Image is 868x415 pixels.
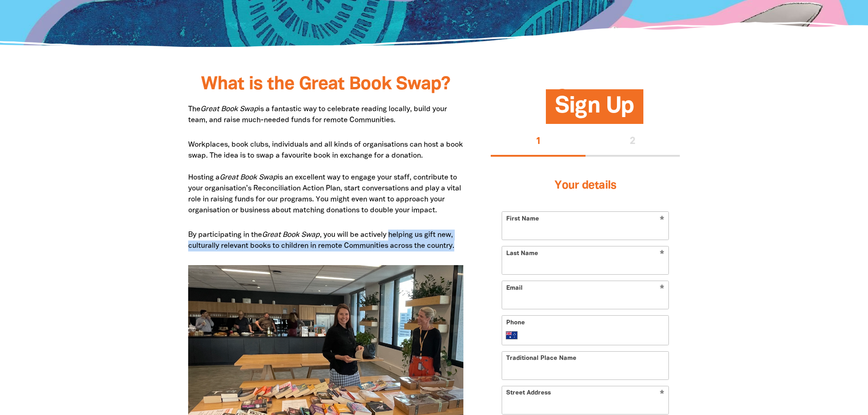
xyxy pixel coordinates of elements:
span: Sign Up [555,96,634,124]
p: Workplaces, book clubs, individuals and all kinds of organisations can host a book swap. The idea... [188,139,464,216]
span: What is the Great Book Swap? [201,76,450,93]
p: By participating in the , you will be actively helping us gift new, culturally relevant books to ... [188,230,464,251]
h3: Your details [502,168,669,204]
p: The is a fantastic way to celebrate reading locally, build your team, and raise much-needed funds... [188,104,464,126]
em: Great Book Swap [262,232,320,238]
em: Great Book Swap [220,174,277,181]
button: Stage 1 [491,128,586,157]
em: Great Book Swap [200,106,258,113]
